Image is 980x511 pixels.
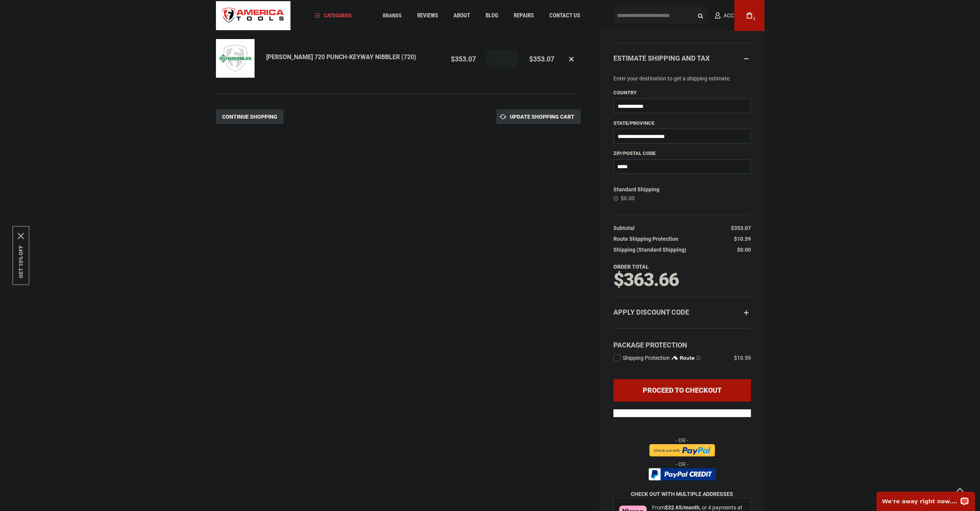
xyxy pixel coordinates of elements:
span: $353.07 [451,55,476,63]
div: Package Protection [613,340,751,350]
a: Contact Us [546,10,584,21]
strong: Order Total [613,264,649,270]
iframe: PayPal Message 1 [613,409,751,417]
span: Proceed to Checkout [643,386,722,394]
a: Continue Shopping [216,109,284,124]
a: store logo [216,1,291,30]
span: Zip/Postal Code [613,150,656,156]
button: Update Shopping Cart [496,109,581,124]
span: 1 [753,17,756,21]
span: About [453,13,470,19]
a: Check Out with Multiple Addresses [631,491,733,497]
th: Route Shipping Protection [613,233,682,244]
span: Brands [383,13,402,18]
span: Learn more [696,356,701,360]
div: $10.59 [734,354,751,362]
span: (Standard Shipping) [637,247,686,253]
strong: Estimate Shipping and Tax [613,54,710,62]
span: Standard Shipping [613,186,659,192]
span: Blog [486,13,498,19]
a: About [450,10,474,21]
span: $10.59 [734,236,751,242]
span: Update Shopping Cart [510,114,574,120]
span: Contact Us [549,13,580,19]
span: Repairs [514,13,534,19]
button: Close [18,233,24,239]
a: Greenlee 720 PUNCH-KEYWAY NIBBLER (720) [216,39,266,80]
button: GET 10% OFF [18,245,24,278]
span: Country [613,90,637,95]
button: Search [693,8,708,23]
span: Categories [315,13,352,18]
iframe: LiveChat chat widget [871,487,980,511]
a: Blog [482,10,502,21]
button: Proceed to Checkout [613,379,751,402]
a: [PERSON_NAME] 720 PUNCH-KEYWAY NIBBLER (720) [266,53,416,61]
img: America Tools [216,1,291,30]
img: Greenlee 720 PUNCH-KEYWAY NIBBLER (720) [216,39,255,78]
span: Shipping [613,247,635,253]
span: Shipping Protection [623,355,670,361]
a: Brands [379,10,405,21]
span: $0.00 [737,247,751,253]
a: Reviews [414,10,442,21]
span: $353.07 [731,225,751,231]
a: Categories [311,10,355,21]
th: Subtotal [613,223,639,233]
a: Repairs [510,10,537,21]
span: $0.00 [621,195,635,201]
svg: close icon [18,233,24,239]
span: State/Province [613,120,654,126]
strong: Apply Discount Code [613,308,689,316]
span: $353.07 [529,55,554,63]
span: Continue Shopping [222,114,277,120]
div: route shipping protection selector element [613,350,751,362]
span: $363.66 [613,269,679,291]
span: Reviews [417,13,438,19]
p: Enter your destination to get a shipping estimate. [613,74,751,83]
